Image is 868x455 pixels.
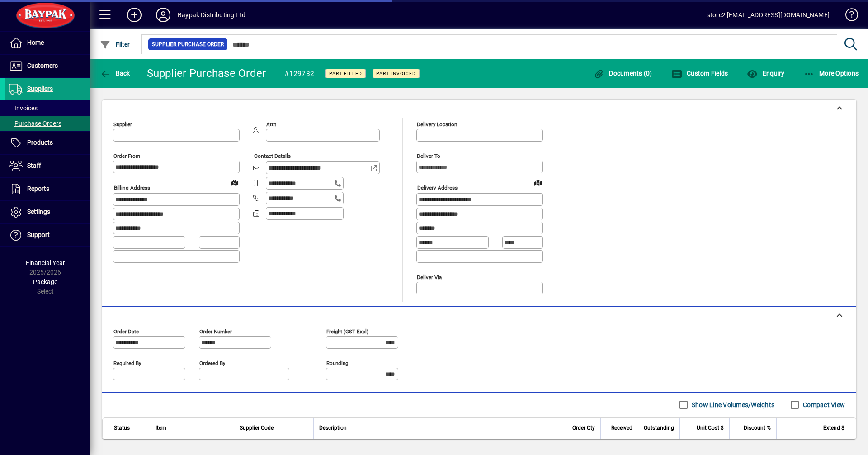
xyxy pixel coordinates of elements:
[147,66,266,81] div: Supplier Purchase Order
[90,65,140,81] app-page-header-button: Back
[9,120,61,127] span: Purchase Orders
[27,62,58,69] span: Customers
[5,116,90,131] a: Purchase Orders
[199,360,225,366] mat-label: Ordered by
[27,162,41,169] span: Staff
[417,274,442,280] mat-label: Deliver via
[27,39,44,46] span: Home
[120,7,149,23] button: Add
[113,153,140,159] mat-label: Order from
[199,328,232,334] mat-label: Order number
[707,8,830,22] div: store2 [EMAIL_ADDRESS][DOMAIN_NAME]
[5,100,90,116] a: Invoices
[326,328,368,334] mat-label: Freight (GST excl)
[98,36,132,52] button: Filter
[326,360,348,366] mat-label: Rounding
[33,278,57,285] span: Package
[149,7,178,23] button: Profile
[671,70,728,77] span: Custom Fields
[27,231,50,238] span: Support
[113,121,132,128] mat-label: Supplier
[178,8,245,22] div: Baypak Distributing Ltd
[804,70,859,77] span: More Options
[27,185,49,192] span: Reports
[9,104,38,112] span: Invoices
[152,40,224,49] span: Supplier Purchase Order
[100,41,130,48] span: Filter
[531,175,545,190] a: View on map
[744,423,771,433] span: Discount %
[697,423,724,433] span: Unit Cost $
[26,259,65,266] span: Financial Year
[284,66,314,81] div: #129732
[644,423,674,433] span: Outstanding
[591,65,655,81] button: Documents (0)
[319,423,347,433] span: Description
[329,71,362,76] span: Part Filled
[5,201,90,223] a: Settings
[801,400,845,409] label: Compact View
[572,423,595,433] span: Order Qty
[156,423,166,433] span: Item
[240,423,274,433] span: Supplier Code
[100,70,130,77] span: Back
[669,65,731,81] button: Custom Fields
[690,400,774,409] label: Show Line Volumes/Weights
[98,65,132,81] button: Back
[27,85,53,92] span: Suppliers
[802,65,861,81] button: More Options
[5,55,90,77] a: Customers
[5,155,90,177] a: Staff
[5,32,90,54] a: Home
[114,423,130,433] span: Status
[5,224,90,246] a: Support
[417,121,457,128] mat-label: Delivery Location
[113,360,141,366] mat-label: Required by
[27,208,50,215] span: Settings
[747,70,784,77] span: Enquiry
[376,71,416,76] span: Part Invoiced
[266,121,276,128] mat-label: Attn
[27,139,53,146] span: Products
[594,70,652,77] span: Documents (0)
[5,178,90,200] a: Reports
[745,65,787,81] button: Enquiry
[823,423,844,433] span: Extend $
[227,175,242,190] a: View on map
[113,328,139,334] mat-label: Order date
[839,2,857,31] a: Knowledge Base
[611,423,632,433] span: Received
[417,153,440,159] mat-label: Deliver To
[5,132,90,154] a: Products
